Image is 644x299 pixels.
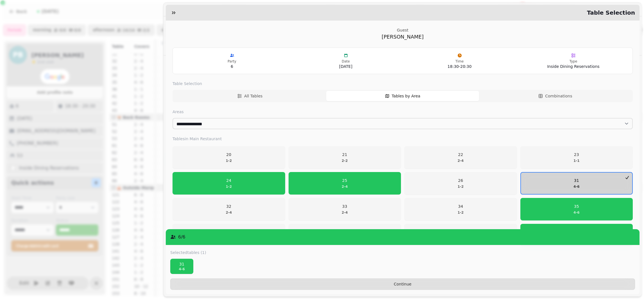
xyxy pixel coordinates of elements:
p: [PERSON_NAME] [173,33,633,41]
label: Selected tables (1) [170,250,206,255]
button: 411-2 [289,224,401,246]
p: 4 - 6 [173,267,191,271]
label: Areas [173,109,633,115]
p: 22 [457,152,464,157]
button: 434-6 [520,224,633,246]
p: 25 [342,178,348,183]
button: 354-6 [520,198,633,220]
p: 4 - 6 [573,210,580,215]
p: 21 [342,152,348,157]
span: Continue [175,282,630,286]
p: Party [177,59,287,64]
button: 261-2 [404,172,517,195]
span: All Tables [244,93,262,99]
button: 314-6 [170,259,193,274]
button: 252-4 [289,172,401,195]
p: 2 - 4 [226,210,232,215]
p: 26 [457,178,464,183]
label: Tables in Main Restaurant [173,136,633,142]
button: Combinations [479,91,632,101]
p: 32 [226,204,232,209]
p: 18:30 - 20:30 [405,64,514,69]
button: 314-6 [520,172,633,195]
p: Date [291,59,400,64]
p: 6 / 6 [178,234,185,240]
p: 1 - 2 [457,210,464,215]
p: Type [519,59,628,64]
p: Time [405,59,514,64]
p: 31 [173,261,191,267]
p: 34 [457,204,464,209]
button: 341-2 [404,198,517,220]
p: 1 - 1 [573,159,580,163]
p: [DATE] [291,64,400,69]
button: Continue [170,278,635,290]
p: 6 [177,64,287,69]
button: 201-2 [173,146,285,169]
p: 33 [342,204,348,209]
p: 1 - 2 [457,184,464,189]
p: 35 [573,204,580,209]
p: 20 [226,152,232,157]
p: 31 [573,178,580,183]
p: 2 - 4 [457,159,464,163]
label: Table Selection [173,81,633,86]
p: 2 - 2 [342,159,348,163]
span: Tables by Area [392,93,420,99]
button: 361-1 [173,224,285,246]
button: All Tables [174,91,326,101]
button: 222-4 [404,146,517,169]
button: 212-2 [289,146,401,169]
button: 241-2 [173,172,285,195]
p: 1 - 2 [226,159,232,163]
p: 2 - 4 [342,210,348,215]
button: Tables by Area [326,91,479,101]
button: 332-4 [289,198,401,220]
p: Inside Dining Reservations [519,64,628,69]
p: 1 - 2 [226,184,232,189]
span: Combinations [545,93,572,99]
p: 23 [573,152,580,157]
button: 322-4 [173,198,285,220]
button: 231-1 [520,146,633,169]
p: 24 [226,178,232,183]
button: 421-2 [404,224,517,246]
p: 4 - 6 [573,184,580,189]
p: 2 - 4 [342,184,348,189]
